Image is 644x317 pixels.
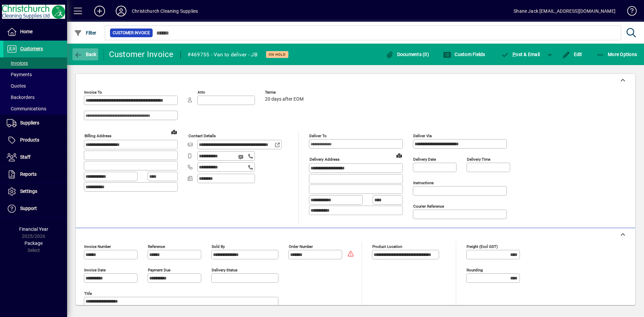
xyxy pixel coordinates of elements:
[560,48,584,60] button: Edit
[89,5,110,17] button: Add
[72,27,98,39] button: Filter
[20,171,37,177] span: Reports
[413,180,434,185] mat-label: Instructions
[394,150,405,161] a: View on map
[413,204,444,209] mat-label: Courier Reference
[309,134,327,138] mat-label: Deliver To
[7,60,28,66] span: Invoices
[109,49,174,60] div: Customer Invoice
[198,90,205,95] mat-label: Attn
[265,97,304,102] span: 20 days after EOM
[3,69,67,80] a: Payments
[3,23,67,40] a: Home
[3,80,67,92] a: Quotes
[20,189,37,194] span: Settings
[3,166,67,183] a: Reports
[3,200,67,217] a: Support
[443,52,485,57] span: Custom Fields
[467,157,490,162] mat-label: Delivery time
[441,48,487,60] button: Custom Fields
[595,48,639,60] button: More Options
[265,90,305,95] span: Terms
[498,48,543,60] button: Post & Email
[20,137,39,143] span: Products
[148,268,170,272] mat-label: Payment due
[289,244,313,249] mat-label: Order number
[413,157,436,162] mat-label: Delivery date
[3,183,67,200] a: Settings
[169,126,179,137] a: View on map
[3,115,67,131] a: Suppliers
[132,6,198,16] div: Christchurch Cleaning Supplies
[67,48,104,60] app-page-header-button: Back
[113,30,150,36] span: Customer Invoice
[7,106,46,111] span: Communications
[148,244,165,249] mat-label: Reference
[187,49,258,60] div: #469755 - Van to deliver - JB
[514,6,615,16] div: Shane Jack [EMAIL_ADDRESS][DOMAIN_NAME]
[7,95,35,100] span: Backorders
[72,48,98,60] button: Back
[467,268,483,272] mat-label: Rounding
[20,46,43,51] span: Customers
[384,48,431,60] button: Documents (0)
[110,5,132,17] button: Profile
[622,1,636,23] a: Knowledge Base
[20,154,31,160] span: Staff
[3,57,67,69] a: Invoices
[3,92,67,103] a: Backorders
[24,241,43,246] span: Package
[372,244,402,249] mat-label: Product location
[3,149,67,166] a: Staff
[269,52,286,57] span: On hold
[596,52,637,57] span: More Options
[7,83,26,89] span: Quotes
[20,29,33,34] span: Home
[3,103,67,114] a: Communications
[84,291,92,296] mat-label: Title
[7,72,32,77] span: Payments
[84,268,106,272] mat-label: Invoice date
[20,206,37,211] span: Support
[513,52,516,57] span: P
[19,226,48,232] span: Financial Year
[212,268,237,272] mat-label: Delivery status
[74,52,97,57] span: Back
[233,149,250,165] button: Send SMS
[467,244,498,249] mat-label: Freight (excl GST)
[212,244,225,249] mat-label: Sold by
[84,90,102,95] mat-label: Invoice To
[3,132,67,149] a: Products
[413,134,432,138] mat-label: Deliver via
[385,52,429,57] span: Documents (0)
[84,244,111,249] mat-label: Invoice number
[20,120,39,125] span: Suppliers
[74,30,97,36] span: Filter
[501,52,540,57] span: ost & Email
[562,52,582,57] span: Edit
